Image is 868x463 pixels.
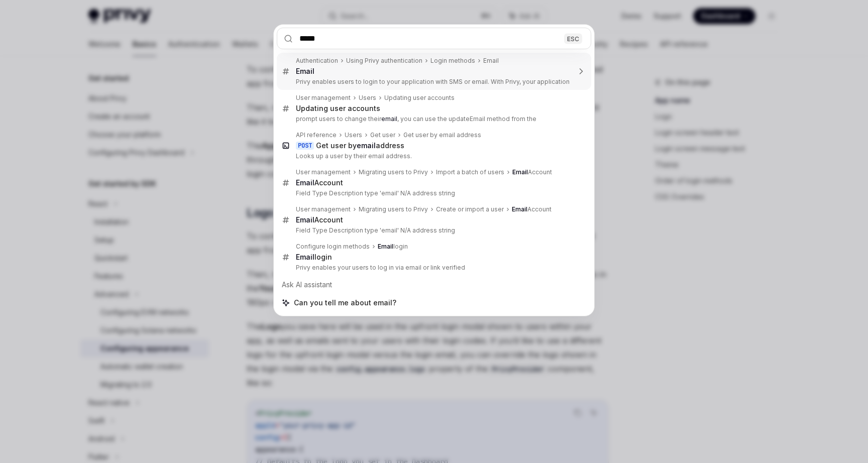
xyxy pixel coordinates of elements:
[296,243,370,251] div: Configure login methods
[436,205,504,213] div: Create or import a user
[403,131,481,139] div: Get user by email address
[346,57,422,65] div: Using Privy authentication
[512,168,552,176] div: Account
[296,253,332,262] div: login
[296,57,338,65] div: Authentication
[483,57,499,65] div: Email
[296,178,343,187] div: Account
[296,253,314,261] b: Email
[370,131,395,139] div: Get user
[359,94,376,102] div: Users
[512,205,552,213] div: Account
[296,215,343,224] div: Account
[296,94,351,102] div: User management
[296,168,351,176] div: User management
[345,131,362,139] div: Users
[296,205,351,213] div: User management
[357,141,376,150] b: email
[296,178,314,187] b: Email
[296,226,570,235] p: Field Type Description type 'email' N/A address string
[384,94,455,102] div: Updating user accounts
[277,276,591,294] div: Ask AI assistant
[296,104,380,113] div: Updating user accounts
[512,205,527,213] b: Email
[381,115,397,123] b: email
[296,264,570,272] p: Privy enables your users to log in via email or link verified
[296,189,570,197] p: Field Type Description type 'email' N/A address string
[359,205,428,213] div: Migrating users to Privy
[296,152,570,160] p: Looks up a user by their email address.
[359,168,428,176] div: Migrating users to Privy
[296,215,314,224] b: Email
[378,243,393,250] b: Email
[564,33,582,44] div: ESC
[294,298,396,308] span: Can you tell me about email?
[296,78,570,86] p: Privy enables users to login to your application with SMS or email. With Privy, your application
[296,67,314,75] b: Email
[296,115,570,123] p: prompt users to change their , you can use the updateEmail method from the
[296,142,314,150] div: POST
[430,57,475,65] div: Login methods
[512,168,528,176] b: Email
[436,168,504,176] div: Import a batch of users
[316,141,404,150] div: Get user by address
[296,131,337,139] div: API reference
[378,243,408,251] div: login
